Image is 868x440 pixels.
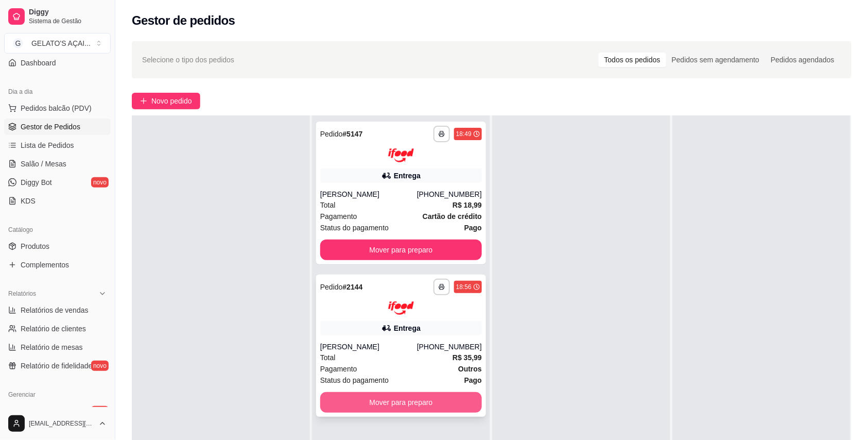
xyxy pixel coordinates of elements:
[4,411,111,436] button: [EMAIL_ADDRESS][DOMAIN_NAME]
[21,324,86,334] span: Relatório de clientes
[320,130,343,138] span: Pedido
[4,257,111,273] a: Complementos
[21,140,74,150] span: Lista de Pedidos
[343,283,363,291] strong: # 2144
[458,365,482,373] strong: Outros
[4,55,111,71] a: Dashboard
[29,8,107,17] span: Diggy
[21,305,89,315] span: Relatórios de vendas
[320,283,343,291] span: Pedido
[21,196,36,206] span: KDS
[31,38,91,48] div: GELATO'S AÇAI ...
[21,159,66,169] span: Salão / Mesas
[4,358,111,374] a: Relatório de fidelidadenovo
[464,224,482,232] strong: Pago
[151,95,192,107] span: Novo pedido
[464,376,482,384] strong: Pago
[666,53,765,67] div: Pedidos sem agendamento
[4,238,111,255] a: Produtos
[394,171,421,181] div: Entrega
[4,100,111,116] button: Pedidos balcão (PDV)
[320,352,336,363] span: Total
[13,38,23,48] span: G
[21,103,92,113] span: Pedidos balcão (PDV)
[21,177,52,188] span: Diggy Bot
[21,241,49,251] span: Produtos
[4,174,111,191] a: Diggy Botnovo
[4,222,111,238] div: Catálogo
[320,375,389,386] span: Status do pagamento
[4,302,111,318] a: Relatórios de vendas
[456,283,472,291] div: 18:56
[4,386,111,403] div: Gerenciar
[417,342,482,352] div: [PHONE_NUMBER]
[765,53,840,67] div: Pedidos agendados
[21,406,64,416] span: Entregadores
[456,130,472,138] div: 18:49
[4,156,111,172] a: Salão / Mesas
[423,212,482,221] strong: Cartão de crédito
[343,130,363,138] strong: # 5147
[453,353,482,362] strong: R$ 35,99
[29,17,107,25] span: Sistema de Gestão
[4,339,111,356] a: Relatório de mesas
[320,222,389,233] span: Status do pagamento
[21,361,92,371] span: Relatório de fidelidade
[320,189,417,199] div: [PERSON_NAME]
[4,83,111,100] div: Dia a dia
[142,54,234,65] span: Selecione o tipo dos pedidos
[21,122,80,132] span: Gestor de Pedidos
[599,53,666,67] div: Todos os pedidos
[320,392,482,413] button: Mover para preparo
[29,419,94,428] span: [EMAIL_ADDRESS][DOMAIN_NAME]
[4,33,111,54] button: Select a team
[320,199,336,211] span: Total
[140,97,147,105] span: plus
[4,403,111,419] a: Entregadoresnovo
[132,93,200,109] button: Novo pedido
[4,320,111,337] a: Relatório de clientes
[4,137,111,154] a: Lista de Pedidos
[21,342,83,352] span: Relatório de mesas
[21,260,69,270] span: Complementos
[8,290,36,298] span: Relatórios
[388,301,414,315] img: ifood
[394,323,421,333] div: Entrega
[320,363,357,375] span: Pagamento
[21,58,56,68] span: Dashboard
[388,148,414,162] img: ifood
[417,189,482,199] div: [PHONE_NUMBER]
[4,119,111,135] a: Gestor de Pedidos
[320,240,482,260] button: Mover para preparo
[320,342,417,352] div: [PERSON_NAME]
[4,193,111,209] a: KDS
[320,211,357,222] span: Pagamento
[4,4,111,29] a: DiggySistema de Gestão
[453,201,482,209] strong: R$ 18,99
[132,12,235,29] h2: Gestor de pedidos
